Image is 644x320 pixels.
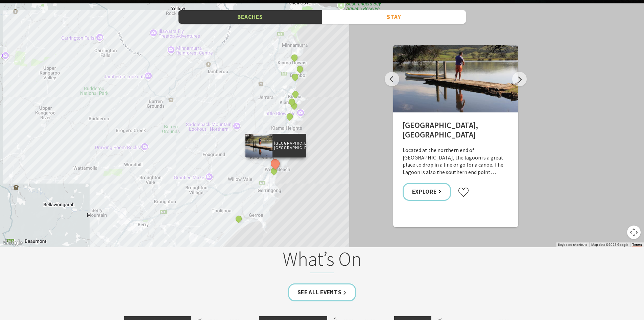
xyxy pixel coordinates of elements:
[2,238,24,247] a: Open this area in Google Maps (opens a new window)
[403,183,451,201] a: Explore
[290,101,299,110] button: See detail about Kendalls Beach, Kiama
[234,214,243,223] button: See detail about Seven Mile Beach, Gerroa
[403,147,509,176] p: Located at the northern end of [GEOGRAPHIC_DATA], the lagoon is a great place to drop in a line o...
[458,187,469,197] button: Click to favourite Werri Lagoon, Gerringong
[190,247,455,274] h2: What’s On
[291,90,300,99] button: See detail about Black Beach, Kiama
[285,112,294,121] button: See detail about Easts Beach, Kiama
[269,157,281,170] button: See detail about Werri Lagoon, Gerringong
[287,97,296,106] button: See detail about Surf Beach, Kiama
[290,53,299,62] button: See detail about Jones Beach, Kiama Downs
[558,242,587,247] button: Keyboard shortcuts
[288,283,356,301] a: See all Events
[322,10,466,24] button: Stay
[269,167,278,175] button: See detail about Werri Beach and Point, Gerringong
[291,72,300,81] button: See detail about Bombo Beach, Bombo
[272,140,306,151] p: [GEOGRAPHIC_DATA], [GEOGRAPHIC_DATA]
[512,72,527,86] button: Next
[178,10,322,24] button: Beaches
[295,65,304,73] button: See detail about Boneyard, Kiama
[627,226,641,239] button: Map camera controls
[403,121,509,143] h2: [GEOGRAPHIC_DATA], [GEOGRAPHIC_DATA]
[591,243,628,247] span: Map data ©2025 Google
[385,72,399,86] button: Previous
[2,238,24,247] img: Google
[632,243,642,247] a: Terms (opens in new tab)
